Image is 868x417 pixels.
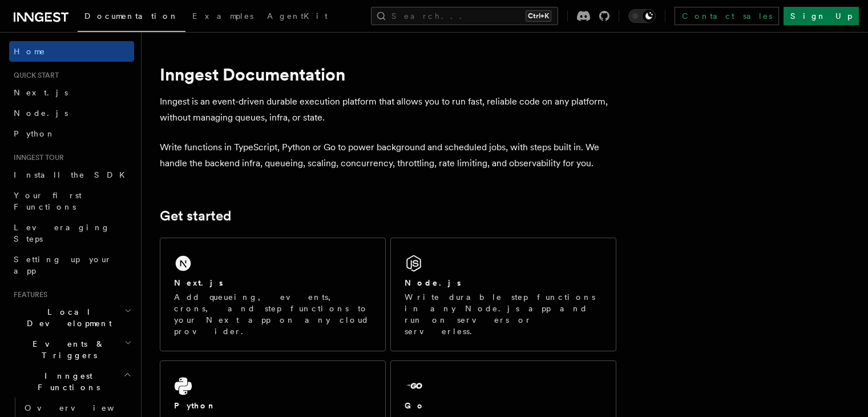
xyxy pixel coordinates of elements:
[260,3,334,31] a: AgentKit
[9,217,134,249] a: Leveraging Steps
[9,290,47,299] span: Features
[390,238,616,351] a: Node.jsWrite durable step functions in any Node.js app and run on servers or serverless.
[9,82,134,103] a: Next.js
[14,129,55,138] span: Python
[9,370,123,393] span: Inngest Functions
[9,306,124,329] span: Local Development
[9,165,134,185] a: Install the SDK
[174,291,372,337] p: Add queueing, events, crons, and step functions to your Next app on any cloud provider.
[9,41,134,62] a: Home
[14,255,112,275] span: Setting up your app
[14,88,68,97] span: Next.js
[526,10,551,22] kbd: Ctrl+K
[675,7,779,25] a: Contact sales
[9,338,124,361] span: Events & Triggers
[160,64,616,85] h1: Inngest Documentation
[174,400,216,411] h2: Python
[9,71,59,80] span: Quick start
[160,94,616,126] p: Inngest is an event-driven durable execution platform that allows you to run fast, reliable code ...
[9,366,134,398] button: Inngest Functions
[192,11,253,21] span: Examples
[84,11,179,21] span: Documentation
[14,223,110,243] span: Leveraging Steps
[405,277,461,288] h2: Node.js
[174,277,223,288] h2: Next.js
[405,400,425,411] h2: Go
[78,3,185,32] a: Documentation
[9,249,134,281] a: Setting up your app
[160,238,386,351] a: Next.jsAdd queueing, events, crons, and step functions to your Next app on any cloud provider.
[185,3,260,31] a: Examples
[628,9,656,23] button: Toggle dark mode
[267,11,328,21] span: AgentKit
[9,185,134,217] a: Your first Functions
[9,103,134,123] a: Node.js
[14,109,68,118] span: Node.js
[14,46,46,57] span: Home
[9,302,134,334] button: Local Development
[14,170,132,179] span: Install the SDK
[25,403,142,412] span: Overview
[160,208,231,224] a: Get started
[9,123,134,144] a: Python
[14,191,82,211] span: Your first Functions
[9,153,64,162] span: Inngest tour
[371,7,558,25] button: Search...Ctrl+K
[405,291,602,337] p: Write durable step functions in any Node.js app and run on servers or serverless.
[160,139,616,171] p: Write functions in TypeScript, Python or Go to power background and scheduled jobs, with steps bu...
[9,334,134,366] button: Events & Triggers
[784,7,859,25] a: Sign Up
